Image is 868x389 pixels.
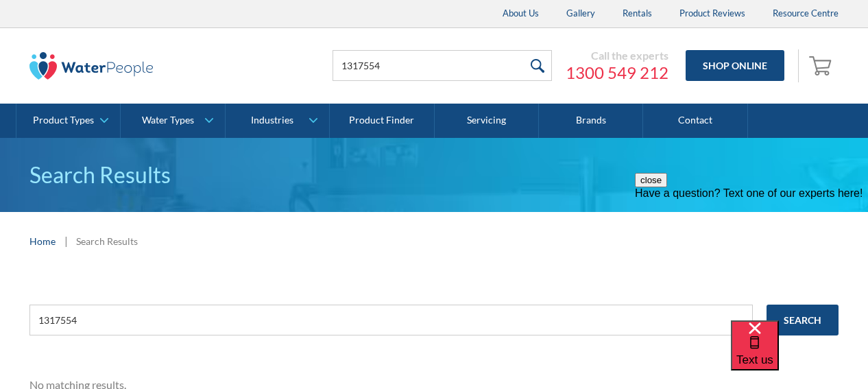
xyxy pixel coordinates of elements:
[330,104,434,138] a: Product Finder
[76,234,138,248] div: Search Results
[226,104,329,138] a: Industries
[29,234,56,248] a: Home
[809,54,835,76] img: shopping cart
[435,104,539,138] a: Servicing
[251,115,293,126] div: Industries
[566,62,668,83] a: 1300 549 212
[142,115,194,126] div: Water Types
[539,104,643,138] a: Brands
[29,52,153,80] img: The Water People
[731,320,868,389] iframe: podium webchat widget bubble
[33,115,94,126] div: Product Types
[806,49,839,82] a: Open empty cart
[121,104,224,138] a: Water Types
[686,50,784,81] a: Shop Online
[635,173,868,338] iframe: podium webchat widget prompt
[643,104,747,138] a: Contact
[566,49,668,62] div: Call the experts
[62,233,69,249] div: |
[16,104,120,138] a: Product Types
[29,305,753,335] input: e.g. chilled water cooler
[333,50,552,81] input: Search products
[29,158,839,191] h1: Search Results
